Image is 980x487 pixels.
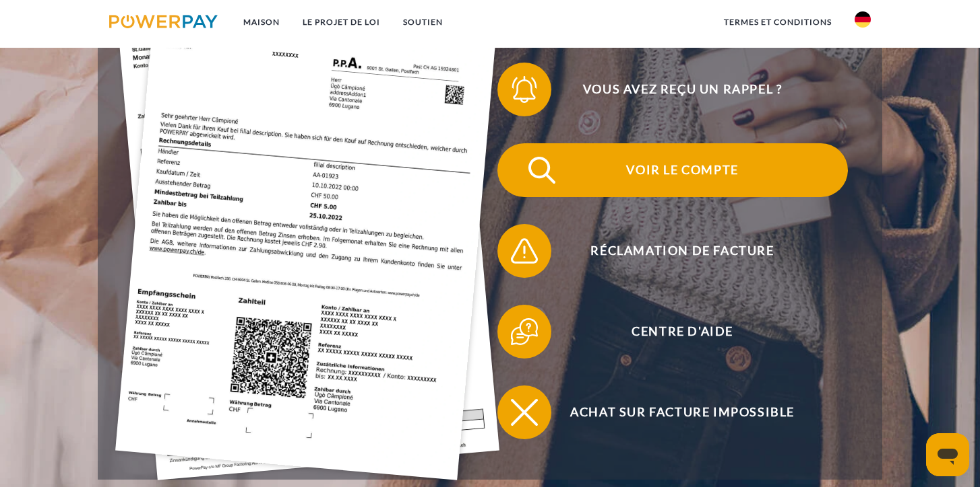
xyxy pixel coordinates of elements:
font: termes et conditions [724,17,832,27]
button: Vous avez reçu un rappel ? [497,63,848,116]
img: qb_search.svg [525,153,559,187]
font: Voir le compte [626,162,738,177]
button: Réclamation de facture [497,224,848,278]
font: Centre d'aide [632,324,733,338]
img: qb_close.svg [508,396,541,429]
font: Maison [243,17,280,27]
font: Réclamation de facture [590,243,774,258]
font: Vous avez reçu un rappel ? [583,81,783,96]
img: logo-powerpay.svg [109,15,218,28]
font: LE PROJET DE LOI [303,17,380,27]
font: Achat sur facture impossible [570,404,795,419]
font: SOUTIEN [403,17,443,27]
img: qb_warning.svg [508,234,541,268]
img: qb_help.svg [508,315,541,348]
button: Achat sur facture impossible [497,385,848,439]
iframe: Bouton pour ouvrir la fenêtre de messagerie ; conversation en cours [926,433,969,476]
img: de [855,11,871,28]
button: Voir le compte [497,143,848,197]
a: SOUTIEN [392,10,454,34]
a: termes et conditions [712,10,843,34]
img: qb_bell.svg [508,73,541,106]
a: LE PROJET DE LOI [291,10,392,34]
a: Maison [232,10,291,34]
button: Centre d'aide [497,305,848,359]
